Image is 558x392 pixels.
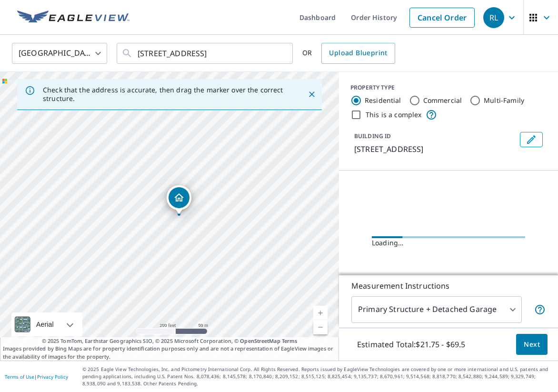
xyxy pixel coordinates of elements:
label: Commercial [423,96,462,105]
a: OpenStreetMap [240,337,280,344]
a: Cancel Order [409,8,475,28]
a: Terms [282,337,298,344]
p: BUILDING ID [354,132,391,140]
div: RL [483,7,504,28]
button: Edit building 1 [520,132,543,147]
label: Multi-Family [484,96,524,105]
a: Current Level 17, Zoom In [313,306,328,320]
a: Terms of Use [5,373,34,380]
div: [GEOGRAPHIC_DATA] [12,40,107,67]
div: PROPERTY TYPE [350,83,547,92]
p: Measurement Instructions [351,280,546,291]
a: Privacy Policy [37,373,68,380]
p: [STREET_ADDRESS] [354,143,516,155]
p: Estimated Total: $21.75 - $69.5 [349,334,473,355]
span: Your report will include the primary structure and a detached garage if one exists. [534,304,546,315]
label: Residential [365,96,401,105]
div: Loading… [372,238,525,248]
p: Check that the address is accurate, then drag the marker over the correct structure. [43,86,290,103]
div: Aerial [33,312,57,336]
p: | [5,374,68,380]
span: Upload Blueprint [329,47,387,59]
p: © 2025 Eagle View Technologies, Inc. and Pictometry International Corp. All Rights Reserved. Repo... [82,366,553,387]
button: Close [306,88,318,101]
span: Next [524,339,540,351]
a: Upload Blueprint [321,43,395,64]
div: Primary Structure + Detached Garage [351,296,522,323]
input: Search by address or latitude-longitude [138,40,273,67]
div: Dropped pin, building 1, Residential property, 199 SLOPEVIEW DR SW CALGARY AB T3H4G6 [167,185,191,215]
button: Next [516,334,548,355]
img: EV Logo [17,10,130,25]
span: © 2025 TomTom, Earthstar Geographics SIO, © 2025 Microsoft Corporation, © [42,337,298,345]
div: Aerial [11,312,82,336]
label: This is a complex [366,110,422,120]
div: OR [302,43,395,64]
a: Current Level 17, Zoom Out [313,320,328,334]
